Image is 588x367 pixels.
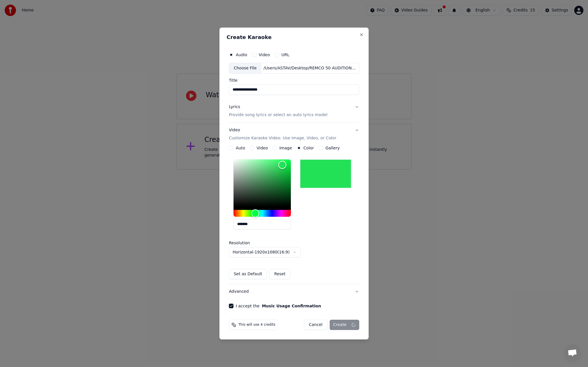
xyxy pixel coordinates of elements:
label: Resolution [229,241,286,245]
div: Video [229,127,336,141]
label: Gallery [325,146,340,150]
div: Color [233,159,291,206]
button: Reset [269,269,290,279]
button: Set as Default [229,269,267,279]
label: Video [259,53,270,57]
button: I accept the [262,304,321,308]
label: Color [303,146,314,150]
button: LyricsProvide song lyrics or select an auto lyrics model [229,99,359,122]
span: This will use 4 credits [238,323,275,327]
div: Hue [233,210,291,217]
div: /Users/ASTAV/Desktop/REMCO 50 AUDITION/remco tbv karaoke.mp3 [261,65,359,71]
button: VideoCustomize Karaoke Video: Use Image, Video, or Color [229,123,359,146]
h2: Create Karaoke [227,35,361,40]
label: URL [281,53,289,57]
label: Image [279,146,292,150]
label: Audio [236,53,247,57]
p: Customize Karaoke Video: Use Image, Video, or Color [229,135,336,141]
button: Cancel [304,320,327,330]
label: Auto [236,146,245,150]
label: Title [229,78,359,82]
div: Choose File [229,63,261,73]
button: Advanced [229,284,359,299]
div: Lyrics [229,104,240,110]
div: VideoCustomize Karaoke Video: Use Image, Video, or Color [229,146,359,284]
label: Video [257,146,268,150]
label: I accept the [236,304,321,308]
p: Provide song lyrics or select an auto lyrics model [229,112,327,118]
